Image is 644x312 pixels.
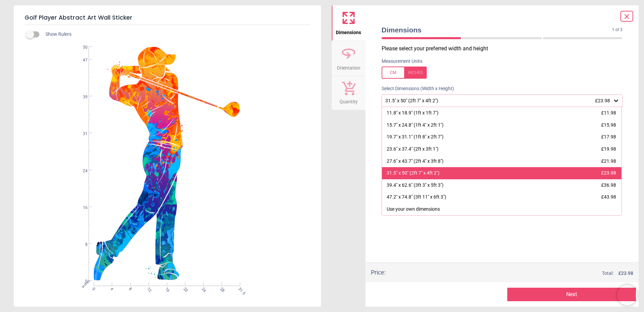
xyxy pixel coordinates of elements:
span: 47 [75,57,88,63]
span: £36.98 [601,182,616,188]
div: Use your own dimensions [387,206,440,213]
div: 47.2" x 74.8" (3ft 11" x 6ft 3") [387,194,446,201]
span: Orientation [337,61,360,72]
span: Dimensions [336,26,361,36]
span: 0 [91,286,95,291]
span: 20 [182,286,186,291]
label: Measurement Units [382,58,422,65]
div: Total: [396,270,634,277]
div: Price : [371,268,386,277]
button: Dimensions [332,5,365,41]
span: 23.98 [621,270,633,276]
span: £43.98 [601,194,616,200]
button: Next [507,288,636,301]
div: 23.6" x 37.4" (2ft x 3ft 1") [387,146,439,153]
span: 28 [219,286,223,291]
span: 50 [75,45,88,50]
div: 31.5" x 50" (2ft 7" x 4ft 2") [385,98,613,104]
div: 19.7" x 31.1" (1ft 8" x 2ft 7") [387,134,444,140]
p: Please select your preferred width and height [382,45,628,52]
button: Quantity [332,76,365,110]
span: £15.98 [601,122,616,128]
span: £19.98 [601,146,616,152]
div: Show Rulers [30,30,321,38]
span: 1 of 3 [612,27,622,33]
span: 8 [127,286,132,291]
div: 15.7" x 24.8" (1ft 4" x 2ft 1") [387,122,444,129]
span: 39 [75,94,88,100]
div: 31.5" x 50" (2ft 7" x 4ft 2") [387,170,440,177]
span: 16 [75,205,88,211]
span: £21.98 [601,158,616,164]
span: 24 [200,286,204,291]
span: Dimensions [382,25,612,35]
span: 0 [75,279,88,284]
div: 11.8" x 18.9" (1ft x 1ft 7") [387,110,439,116]
span: 8 [75,242,88,248]
h5: Golf Player Abstract Art Wall Sticker [25,11,310,25]
button: Orientation [332,41,365,76]
span: £23.98 [601,170,616,176]
div: 39.4" x 62.6" (3ft 3" x 5ft 3") [387,182,444,189]
span: 31 [75,131,88,137]
span: £23.98 [595,98,610,103]
span: 16 [164,286,168,291]
label: Select Dimensions (Width x Height) [376,85,454,92]
div: 27.6" x 43.7" (2ft 4" x 3ft 8") [387,158,444,165]
span: 24 [75,168,88,174]
span: £17.98 [601,134,616,139]
span: £11.98 [601,110,616,115]
span: £ [618,270,633,277]
span: Quantity [340,95,358,105]
span: 31.5 [237,286,241,291]
iframe: Brevo live chat [617,285,637,305]
span: 12 [146,286,150,291]
span: 4 [109,286,114,291]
